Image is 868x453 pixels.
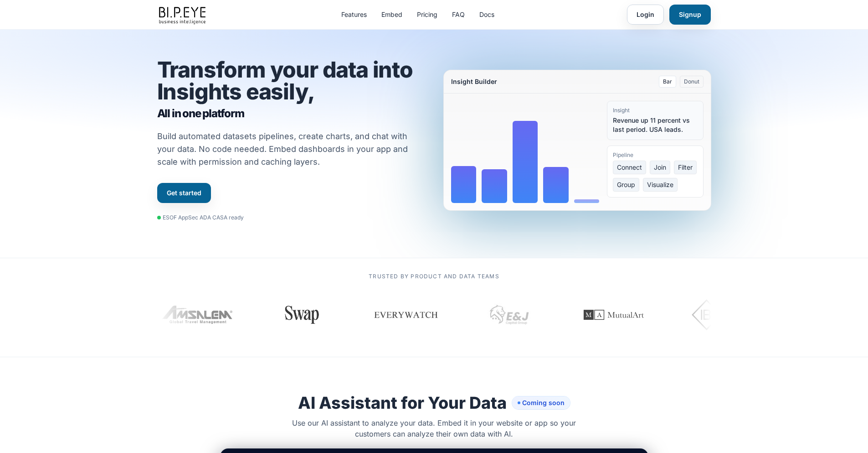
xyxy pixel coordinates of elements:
[417,10,437,19] a: Pricing
[613,116,698,134] div: Revenue up 11 percent vs last period. USA leads.
[479,10,494,19] a: Docs
[613,161,646,174] span: Connect
[451,77,497,86] div: Insight Builder
[157,130,420,168] p: Build automated datasets pipelines, create charts, and chat with your data. No code needed. Embed...
[487,292,533,338] img: EJ Capital
[650,161,670,174] span: Join
[669,5,711,25] a: Signup
[674,161,697,174] span: Filter
[281,417,587,439] p: Use our AI assistant to analyze your data. Embed it in your website or app so your customers can ...
[613,178,639,192] span: Group
[452,10,465,19] a: FAQ
[298,394,570,412] h2: AI Assistant for Your Data
[613,107,698,114] div: Insight
[643,178,678,192] span: Visualize
[373,301,439,328] img: Everywatch
[157,214,244,221] div: ESOF AppSec ADA CASA ready
[512,396,570,409] span: Coming soon
[157,273,711,280] p: Trusted by product and data teams
[680,76,704,88] button: Donut
[157,5,209,25] img: bipeye-logo
[692,297,743,333] img: IBI
[613,151,698,159] div: Pipeline
[573,292,655,338] img: MutualArt
[281,306,323,324] img: Swap
[157,183,211,203] a: Get started
[451,101,600,203] div: Bar chart
[341,10,367,19] a: Features
[659,76,676,88] button: Bar
[627,5,664,25] a: Login
[381,10,402,19] a: Embed
[162,306,234,324] img: Amsalem
[157,106,425,121] span: All in one platform
[157,59,425,121] h1: Transform your data into Insights easily,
